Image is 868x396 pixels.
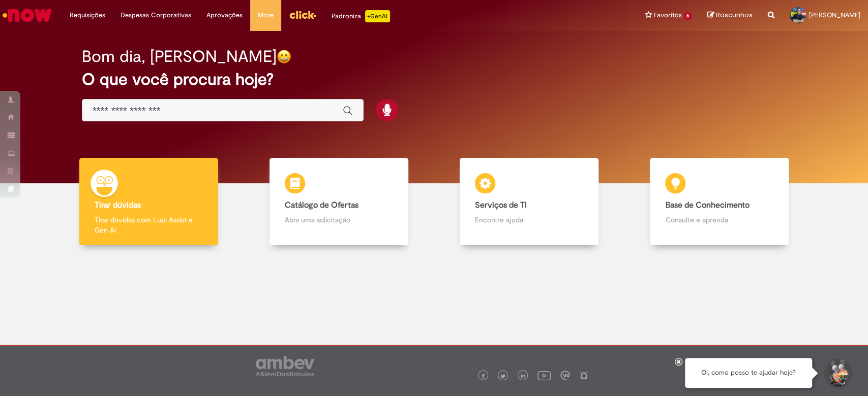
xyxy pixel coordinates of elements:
b: Catálogo de Ofertas [285,200,358,210]
a: Base de Conhecimento Consulte e aprenda [624,158,815,246]
h2: Bom dia, [PERSON_NAME] [82,48,277,65]
img: logo_footer_linkedin.png [521,373,526,379]
button: Iniciar Conversa de Suporte [822,358,853,388]
img: happy-face.png [277,49,291,64]
img: logo_footer_facebook.png [481,374,486,379]
a: Catálogo de Ofertas Abra uma solicitação [244,158,434,246]
b: Serviços de TI [475,200,527,210]
img: logo_footer_youtube.png [537,369,551,382]
p: Consulte e aprenda [665,215,773,225]
div: Oi, como posso te ajudar hoje? [685,358,812,388]
span: Aprovações [206,10,243,20]
img: logo_footer_twitter.png [500,374,505,379]
img: click_logo_yellow_360x200.png [289,7,316,22]
h2: O que você procura hoje? [82,71,786,88]
span: Requisições [70,10,105,20]
p: +GenAi [365,10,390,22]
p: Abra uma solicitação [285,215,393,225]
img: logo_footer_workplace.png [560,371,570,380]
b: Tirar dúvidas [95,200,141,210]
span: More [258,10,274,20]
img: ServiceNow [1,5,53,25]
p: Tirar dúvidas com Lupi Assist e Gen Ai [95,215,203,235]
a: Serviços de TI Encontre ajuda [434,158,624,246]
span: [PERSON_NAME] [809,11,860,19]
span: Favoritos [653,10,681,20]
p: Encontre ajuda [475,215,583,225]
img: logo_footer_ambev_rotulo_gray.png [256,356,314,376]
span: Rascunhos [716,10,753,20]
span: Despesas Corporativas [121,10,191,20]
span: 6 [683,12,692,20]
b: Base de Conhecimento [665,200,749,210]
img: logo_footer_naosei.png [579,371,588,380]
div: Padroniza [332,10,390,22]
a: Tirar dúvidas Tirar dúvidas com Lupi Assist e Gen Ai [53,158,244,246]
a: Rascunhos [707,11,753,20]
